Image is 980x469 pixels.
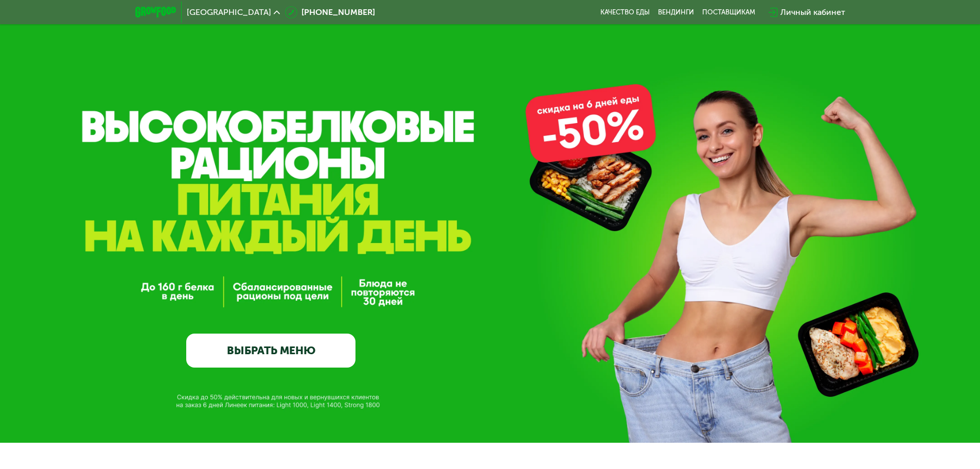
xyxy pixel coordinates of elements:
[285,6,375,19] a: [PHONE_NUMBER]
[187,8,271,16] span: [GEOGRAPHIC_DATA]
[780,6,845,19] div: Личный кабинет
[600,8,650,16] a: Качество еды
[702,8,755,16] div: поставщикам
[186,334,355,368] a: ВЫБРАТЬ МЕНЮ
[658,8,694,16] a: Вендинги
